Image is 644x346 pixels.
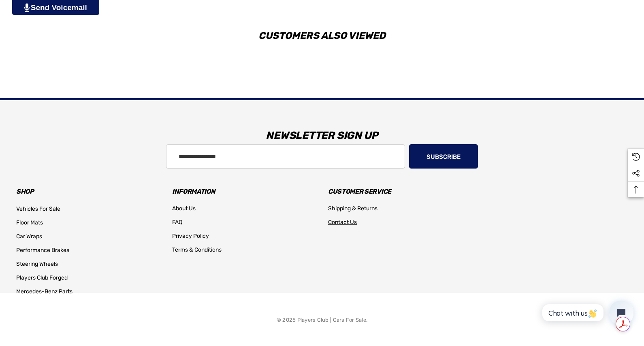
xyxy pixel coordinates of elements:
[328,216,357,229] a: Contact Us
[16,233,42,240] span: Car Wraps
[16,186,160,197] h3: Shop
[16,271,68,285] a: Players Club Forged
[16,261,58,267] span: Steering Wheels
[172,243,222,257] a: Terms & Conditions
[16,285,73,299] a: Mercedes-Benz Parts
[328,186,472,197] h3: Customer Service
[172,246,222,253] span: Terms & Conditions
[16,219,43,226] span: Floor Mats
[10,124,634,148] h3: Newsletter Sign Up
[172,205,196,212] span: About Us
[409,144,478,169] button: Subscribe
[24,3,30,12] img: PjwhLS0gR2VuZXJhdG9yOiBHcmF2aXQuaW8gLS0+PHN2ZyB4bWxucz0iaHR0cDovL3d3dy53My5vcmcvMjAwMC9zdmciIHhtb...
[172,233,209,239] span: Privacy Policy
[172,202,196,216] a: About Us
[16,202,60,216] a: Vehicles For Sale
[172,186,316,197] h3: Information
[16,31,628,41] h2: Customers Also Viewed
[632,169,640,177] svg: Social Media
[16,243,69,257] a: Performance Brakes
[328,202,377,216] a: Shipping & Returns
[16,274,68,281] span: Players Club Forged
[16,230,42,243] a: Car Wraps
[172,219,182,226] span: FAQ
[277,315,367,325] p: © 2025 Players Club | Cars For Sale.
[328,205,377,212] span: Shipping & Returns
[172,229,209,243] a: Privacy Policy
[632,153,640,161] svg: Recently Viewed
[172,216,182,229] a: FAQ
[533,294,640,332] iframe: Tidio Chat
[16,257,58,271] a: Steering Wheels
[628,186,644,194] svg: Top
[16,247,69,254] span: Performance Brakes
[16,288,73,295] span: Mercedes-Benz Parts
[16,205,60,212] span: Vehicles For Sale
[328,219,357,226] span: Contact Us
[16,216,43,230] a: Floor Mats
